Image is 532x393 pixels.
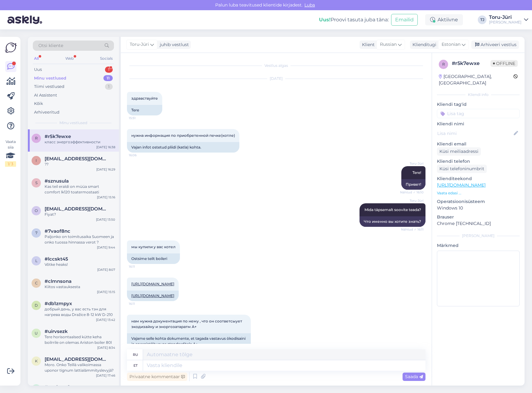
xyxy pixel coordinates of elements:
[127,253,180,264] div: Ostsime teilt boileri
[99,54,114,63] div: Socials
[129,153,152,158] span: 16:06
[410,41,436,48] div: Klienditugi
[45,162,115,167] div: ??
[360,216,425,227] div: Что именно вы хотите знать?
[45,139,115,145] div: класс энергоэффективности
[452,60,491,67] div: # r5k7ewxe
[437,121,520,127] p: Kliendi nimi
[96,317,115,322] div: [DATE] 13:42
[35,208,38,213] span: o
[442,41,460,48] span: Estonian
[437,182,486,188] a: [URL][DOMAIN_NAME]
[35,136,38,140] span: r
[489,20,521,25] div: [PERSON_NAME]
[437,109,520,118] input: Lisa tag
[97,267,115,272] div: [DATE] 8:07
[131,133,235,138] span: нужна информация по приобретенной печке(котле)
[439,73,513,86] div: [GEOGRAPHIC_DATA], [GEOGRAPHIC_DATA]
[45,178,69,184] span: #sznusula
[45,234,115,245] div: Paljonko on toimitusaika Suomeen ja onko tuossa hinnassa verot ?
[38,42,63,49] span: Otsi kliente
[97,345,115,350] div: [DATE] 8:34
[129,116,152,120] span: 15:51
[127,105,162,115] div: Tere
[400,161,424,166] span: Toru-Jüri
[35,281,38,285] span: c
[360,41,375,48] div: Klient
[319,16,389,24] div: Proovi tasuta juba täna:
[96,167,115,172] div: [DATE] 16:29
[5,42,17,54] img: Askly Logo
[45,362,115,373] div: Moro. Onko Teillä valikoimassa uponor tignum lattialämmityslevyjä?
[59,120,87,126] span: Minu vestlused
[64,54,75,63] div: Web
[103,75,113,81] div: 11
[131,319,243,329] span: нам нужна документация по нему , что он соответсыует экодизайну и эноргозатаратм А+
[437,242,520,249] p: Märkmed
[437,165,487,173] div: Küsi telefoninumbrit
[45,156,109,162] span: intsar@gmail.com
[133,360,137,371] div: et
[105,67,113,73] div: 1
[400,227,424,232] span: Nähtud ✓ 16:11
[127,63,425,68] div: Vestlus algas
[45,206,109,212] span: osmangum@gmail.com
[45,384,72,390] span: #eacbow6a
[127,76,425,81] div: [DATE]
[34,92,57,98] div: AI Assistent
[364,207,421,212] span: Mida täpsemalt soovite teada?
[45,228,70,234] span: #7vaof8nc
[412,170,421,175] span: Tere!
[36,158,37,163] span: i
[437,141,520,147] p: Kliendi email
[35,231,37,235] span: 7
[437,147,481,156] div: Küsi meiliaadressi
[437,233,520,239] div: [PERSON_NAME]
[130,41,149,48] span: Toru-Jüri
[45,212,115,217] div: Fiyat?
[437,198,520,205] p: Operatsioonisüsteem
[45,334,115,345] div: Tere horisontaalsed kütte keha boilrrile on olemas Ariston boiler 80l
[129,264,152,269] span: 16:11
[127,333,251,349] div: Vajame selle kohta dokumente, et tagada vastavus ökodisaini ja energiatõhususe standarditele A+.
[437,190,520,196] p: Vaata edasi ...
[34,75,66,81] div: Minu vestlused
[442,62,445,67] span: r
[425,14,463,25] div: Aktiivne
[131,293,174,298] a: [URL][DOMAIN_NAME]
[45,356,109,362] span: Kalhiopasi@gmail.com
[96,217,115,222] div: [DATE] 13:50
[157,41,189,48] div: juhib vestlust
[45,284,115,290] div: Kiitos vastauksesta
[131,244,176,249] span: мы купили у вас котел
[437,205,520,211] p: Windows 10
[45,256,68,262] span: #lccskt45
[437,92,520,97] div: Kliendi info
[34,67,42,73] div: Uus
[5,161,16,167] div: 1 / 3
[437,158,520,165] p: Kliendi telefon
[131,96,158,101] span: здравствуйте
[97,290,115,294] div: [DATE] 15:15
[34,84,64,90] div: Tiimi vestlused
[45,134,71,139] span: #r5k7ewxe
[437,101,520,108] p: Kliendi tag'id
[489,15,528,25] a: Toru-Jüri[PERSON_NAME]
[45,184,115,195] div: Kas teil eraldi on müüa smart comfort lk120 toatermostaati
[303,2,317,8] span: Luba
[380,41,397,48] span: Russian
[133,349,138,360] div: ru
[489,15,521,20] div: Toru-Jüri
[400,198,424,203] span: Toru-Jüri
[129,301,152,306] span: 16:11
[97,245,115,250] div: [DATE] 9:44
[437,130,512,137] input: Lisa nimi
[45,301,72,306] span: #db1zmpyx
[105,84,113,90] div: 1
[45,306,115,317] div: добрый день, у вас есть тэн для нагрева воды Dražice 8-12 kW D-210
[45,329,68,334] span: #uirvsezk
[45,279,72,284] span: #clmnsona
[35,258,37,263] span: l
[35,331,38,335] span: u
[96,373,115,378] div: [DATE] 17:46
